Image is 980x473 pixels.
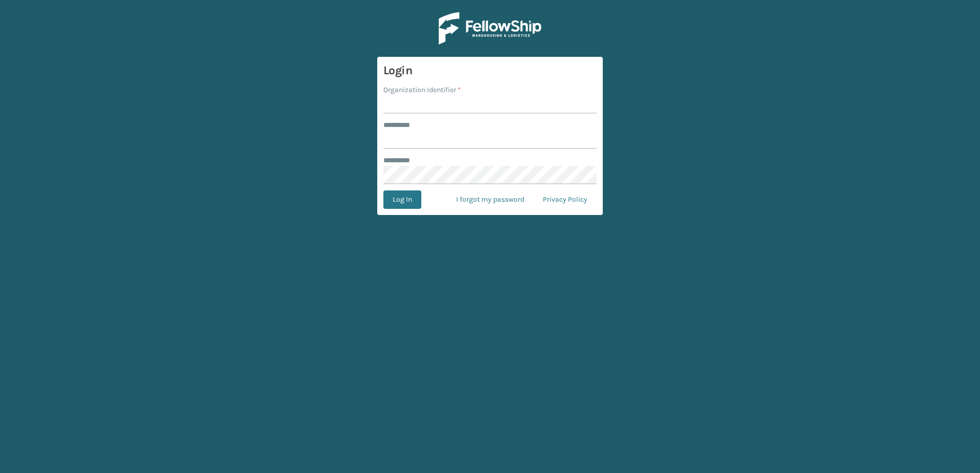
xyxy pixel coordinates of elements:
button: Log In [383,190,421,209]
a: I forgot my password [447,190,534,209]
label: Organization Identifier [383,84,461,95]
a: Privacy Policy [534,190,597,209]
h3: Login [383,63,597,78]
img: Logo [439,12,541,45]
